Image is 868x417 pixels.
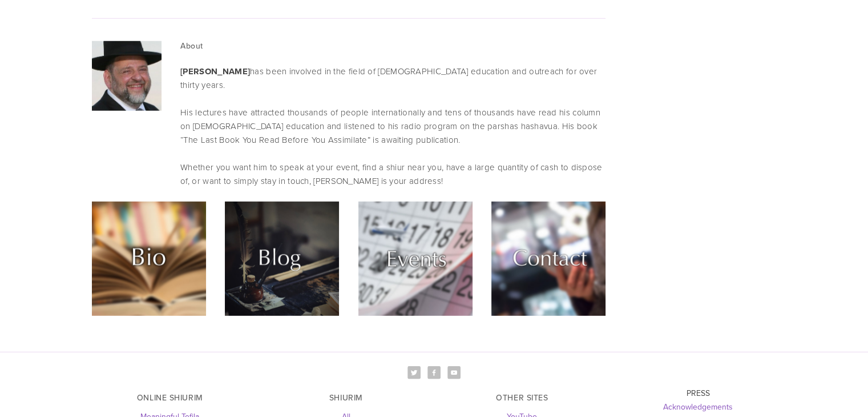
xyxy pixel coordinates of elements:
p: Whether you want him to speak at your event, find a shiur near you, have a large quantity of cash... [180,161,605,188]
h3: ONLINE SHIURIM [92,393,249,403]
img: 14925528_203262856780880_7817450999216063088_n.jpg [92,41,162,111]
strong: [PERSON_NAME] [180,65,250,78]
h3: OTHER SITES [444,393,601,403]
a: Acknowledgements [663,401,733,412]
h3: SHIURIM [268,393,425,403]
h3: About [180,41,605,51]
p: has been involved in the field of [DEMOGRAPHIC_DATA] education and outreach for over thirty years. [180,65,605,92]
p: His lectures have attracted thousands of people internationally and tens of thousands have read h... [180,106,605,147]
